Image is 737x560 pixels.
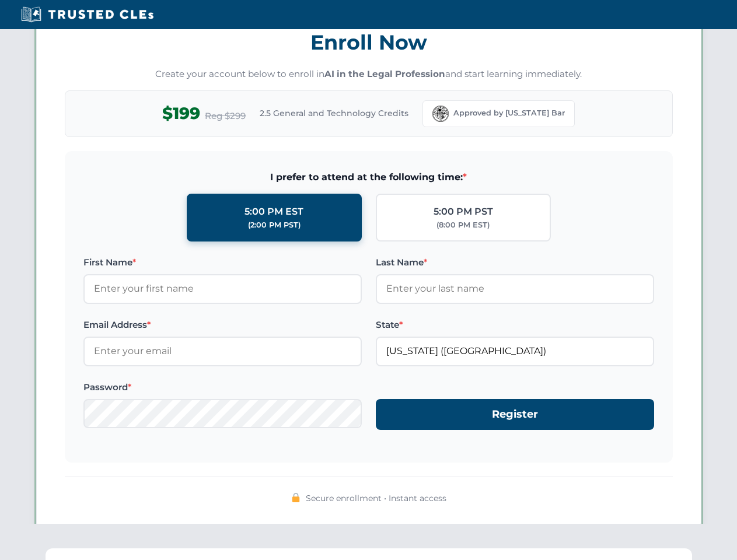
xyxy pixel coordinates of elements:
[376,318,654,332] label: State
[65,68,673,81] p: Create your account below to enroll in and start learning immediately.
[376,399,654,430] button: Register
[376,337,654,366] input: Florida (FL)
[83,274,362,303] input: Enter your first name
[83,337,362,366] input: Enter your email
[18,6,157,23] img: Trusted CLEs
[434,204,493,219] div: 5:00 PM PST
[453,107,565,119] span: Approved by [US_STATE] Bar
[248,219,301,231] div: (2:00 PM PST)
[205,109,246,123] span: Reg $299
[260,107,408,120] span: 2.5 General and Technology Credits
[65,24,673,61] h3: Enroll Now
[83,380,362,394] label: Password
[244,204,303,219] div: 5:00 PM EST
[83,256,362,269] label: First Name
[306,492,446,505] span: Secure enrollment • Instant access
[162,100,200,127] span: $199
[376,256,654,269] label: Last Name
[432,106,449,122] img: Florida Bar
[83,318,362,332] label: Email Address
[324,68,445,79] strong: AI in the Legal Profession
[436,219,490,231] div: (8:00 PM EST)
[83,170,654,185] span: I prefer to attend at the following time:
[291,493,301,502] img: 🔒
[376,274,654,303] input: Enter your last name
